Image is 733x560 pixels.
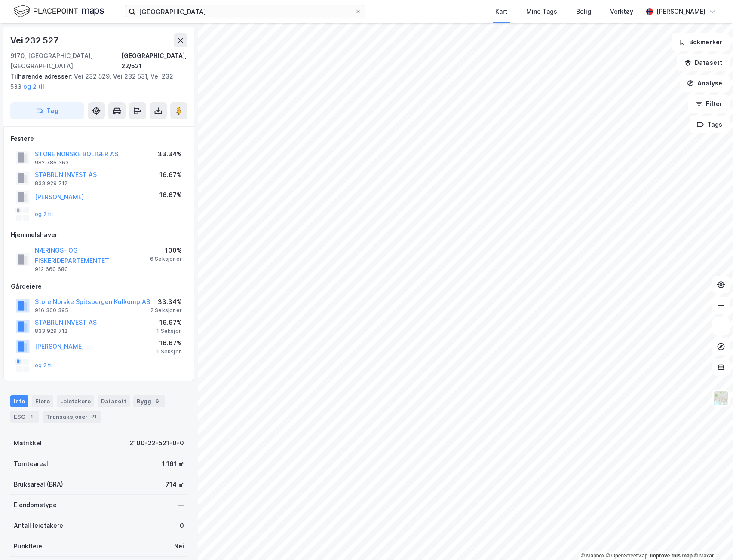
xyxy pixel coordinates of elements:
div: 916 300 395 [35,307,68,314]
button: Tags [690,116,730,133]
div: Tomteareal [14,459,48,469]
div: — [178,500,184,510]
div: Datasett [98,395,130,407]
div: Kart [495,6,507,17]
div: 16.67% [159,190,182,200]
div: 982 786 363 [35,159,69,166]
img: logo.f888ab2527a4732fd821a326f86c7f29.svg [14,4,104,19]
div: 16.67% [156,338,182,348]
div: 6 [153,397,162,405]
input: Søk på adresse, matrikkel, gårdeiere, leietakere eller personer [135,5,355,18]
div: 100% [150,245,182,256]
div: Vei 232 529, Vei 232 531, Vei 232 533 [10,71,181,92]
div: 0 [180,520,184,531]
div: Mine Tags [526,6,557,17]
div: ESG [10,411,39,423]
div: Gårdeiere [11,281,187,292]
a: Mapbox [581,553,604,559]
button: Tag [10,102,84,119]
div: 2100-22-521-0-0 [129,438,184,448]
a: Improve this map [650,553,693,559]
div: [PERSON_NAME] [656,6,705,17]
div: Bygg [133,395,165,407]
div: Transaksjoner [43,411,101,423]
div: 21 [89,412,98,421]
div: Matrikkel [14,438,42,448]
div: 1 Seksjon [156,348,182,355]
div: 833 929 712 [35,180,67,187]
div: Vei 232 527 [10,33,60,47]
div: Leietakere [57,395,94,407]
div: 1 161 ㎡ [162,459,184,469]
div: 16.67% [156,317,182,328]
div: 33.34% [158,149,182,159]
div: 9170, [GEOGRAPHIC_DATA], [GEOGRAPHIC_DATA] [10,51,121,71]
div: 833 929 712 [35,328,67,335]
div: 1 Seksjon [156,328,182,335]
div: Kontrollprogram for chat [690,519,733,560]
div: 714 ㎡ [166,479,184,490]
div: 6 Seksjoner [150,256,182,262]
div: Antall leietakere [14,520,63,531]
iframe: Chat Widget [690,519,733,560]
div: Punktleie [14,541,42,551]
div: 1 [27,412,36,421]
button: Datasett [677,54,730,71]
div: 912 660 680 [35,266,68,273]
div: 2 Seksjoner [150,307,182,314]
div: Bruksareal (BRA) [14,479,63,490]
div: 16.67% [159,170,182,180]
div: Eiendomstype [14,500,57,510]
div: Hjemmelshaver [11,230,187,240]
div: Eiere [32,395,53,407]
a: OpenStreetMap [606,553,648,559]
div: [GEOGRAPHIC_DATA], 22/521 [121,51,187,71]
div: Bolig [576,6,591,17]
div: 33.34% [150,297,182,307]
button: Filter [688,95,730,113]
div: Festere [11,134,187,144]
div: Verktøy [610,6,633,17]
div: Info [10,395,28,407]
button: Analyse [680,75,730,92]
span: Tilhørende adresser: [10,73,74,80]
div: Nei [174,541,184,551]
button: Bokmerker [672,33,730,51]
img: Z [713,390,729,406]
